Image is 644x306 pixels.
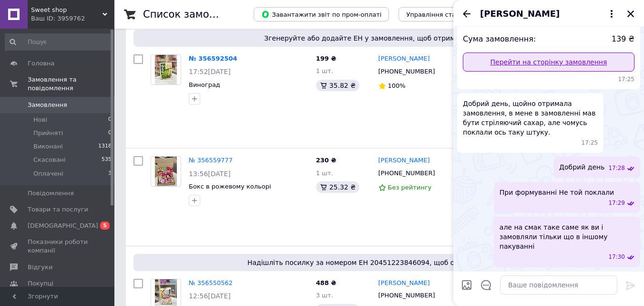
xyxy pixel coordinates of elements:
[108,129,112,137] span: 0
[500,188,614,197] span: При формуванні Не той поклали
[108,116,112,124] span: 0
[28,222,98,230] span: [DEMOGRAPHIC_DATA]
[463,99,598,137] span: Добрий день, щойно отримала замовлення, в мене в замовленні мав бути стріляючий сахар, але чомусь...
[28,205,88,214] span: Товари та послуги
[189,68,231,75] span: 17:52[DATE]
[28,189,74,198] span: Повідомлення
[33,169,63,178] span: Оплачені
[378,54,430,63] a: [PERSON_NAME]
[100,222,110,230] span: 5
[189,81,220,88] a: Виноград
[137,33,621,43] span: Згенеруйте або додайте ЕН у замовлення, щоб отримати оплату
[316,67,333,74] span: 1 шт.
[98,142,112,151] span: 1318
[316,169,333,177] span: 1 шт.
[254,7,389,21] button: Завантажити звіт по пром-оплаті
[189,183,271,190] a: Бокс в рожевому кольорі
[612,34,634,45] span: 139 ₴
[155,55,177,84] img: Фото товару
[137,258,621,267] span: Надішліть посилку за номером ЕН 20451223846094, щоб отримати оплату
[480,8,560,20] span: [PERSON_NAME]
[608,199,625,207] span: 17:29 12.08.2025
[500,222,634,251] span: але на смак таке саме як ви і замовляли тільки що в іншому пакуванні
[377,167,437,179] div: [PHONE_NUMBER]
[316,55,337,62] span: 199 ₴
[155,157,177,186] img: Фото товару
[28,59,54,68] span: Головна
[108,169,112,178] span: 3
[480,279,492,291] button: Відкрити шаблони відповідей
[480,8,617,20] button: [PERSON_NAME]
[33,142,63,151] span: Виконані
[377,65,437,78] div: [PHONE_NUMBER]
[316,279,337,286] span: 488 ₴
[316,292,333,299] span: 3 шт.
[189,279,233,286] a: № 356550562
[28,238,88,255] span: Показники роботи компанії
[378,279,430,288] a: [PERSON_NAME]
[378,156,430,165] a: [PERSON_NAME]
[316,181,359,193] div: 25.32 ₴
[388,82,406,89] span: 100%
[33,156,66,164] span: Скасовані
[28,263,52,272] span: Відгуки
[463,53,634,72] a: Перейти на сторінку замовлення
[28,75,114,93] span: Замовлення та повідомлення
[33,116,47,124] span: Нові
[151,54,181,85] a: Фото товару
[463,34,536,45] span: Сума замовлення:
[388,184,432,191] span: Без рейтингу
[189,55,237,62] a: № 356592504
[102,156,112,164] span: 535
[189,170,231,178] span: 13:56[DATE]
[463,75,634,84] span: 17:25 12.08.2025
[559,162,604,172] span: Добрий день
[316,80,359,91] div: 35.82 ₴
[461,8,472,20] button: Назад
[406,11,479,18] span: Управління статусами
[189,292,231,300] span: 12:56[DATE]
[582,139,598,147] span: 17:25 12.08.2025
[608,253,625,261] span: 17:30 12.08.2025
[143,9,240,20] h1: Список замовлень
[28,101,67,109] span: Замовлення
[28,279,53,288] span: Покупці
[151,156,181,187] a: Фото товару
[31,6,102,14] span: Sweet shop
[316,157,337,164] span: 230 ₴
[261,10,381,19] span: Завантажити звіт по пром-оплаті
[31,14,114,23] div: Ваш ID: 3959762
[608,164,625,172] span: 17:28 12.08.2025
[625,8,636,20] button: Закрити
[5,33,112,51] input: Пошук
[399,7,487,21] button: Управління статусами
[33,129,63,137] span: Прийняті
[377,289,437,302] div: [PHONE_NUMBER]
[189,157,233,164] a: № 356559777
